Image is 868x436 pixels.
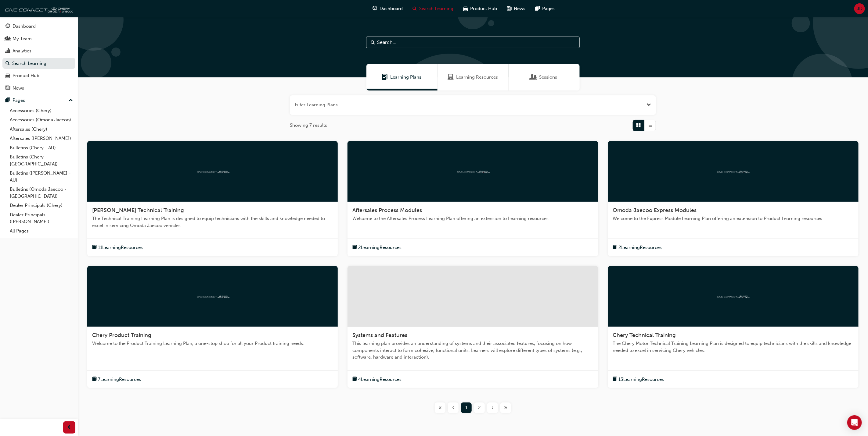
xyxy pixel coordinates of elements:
[460,402,473,413] button: Page 1
[3,2,73,15] img: oneconnect
[7,168,75,185] a: Bulletins ([PERSON_NAME] - AU)
[648,122,653,129] span: List
[531,74,537,81] span: Sessions
[5,86,10,91] span: news-icon
[7,201,75,210] a: Dealer Principals (Chery)
[448,74,454,81] span: Learning Resources
[92,244,97,251] span: book-icon
[7,115,75,125] a: Accessories (Omoda Jaecoo)
[504,404,507,411] span: »
[613,244,662,251] button: book-icon2LearningResources
[514,5,526,12] span: News
[531,2,560,15] a: pages-iconPages
[646,101,651,108] button: Open the filter
[473,402,486,413] button: Page 2
[613,376,664,383] button: book-icon13LearningResources
[613,340,854,354] span: The Chery Motor Technical Training Learning Plan is designed to equip technicians with the skills...
[7,143,75,153] a: Bulletins (Chery - AU)
[408,2,459,15] a: search-iconSearch Learning
[7,226,75,236] a: All Pages
[438,64,509,90] a: Learning ResourcesLearning Resources
[452,404,454,411] span: ‹
[509,64,580,90] a: SessionsSessions
[7,210,75,226] a: Dealer Principals ([PERSON_NAME])
[502,2,531,15] a: news-iconNews
[5,73,10,79] span: car-icon
[465,404,467,411] span: 1
[352,376,402,383] button: book-icon4LearningResources
[380,5,403,12] span: Dashboard
[857,5,863,12] span: JD
[92,215,333,229] span: The Technical Training Learning Plan is designed to equip technicians with the skills and knowled...
[352,244,357,251] span: book-icon
[542,5,555,12] span: Pages
[2,19,75,95] button: DashboardMy TeamAnalyticsSearch LearningProduct HubNews
[348,141,598,256] a: oneconnectAftersales Process ModulesWelcome to the Aftersales Process Learning Plan offering an e...
[98,244,143,251] span: 11 Learning Resources
[716,168,750,174] img: oneconnect
[13,23,36,30] div: Dashboard
[608,266,859,388] a: oneconnectChery Technical TrainingThe Chery Motor Technical Training Learning Plan is designed to...
[2,33,75,44] a: My Team
[613,207,697,214] span: Omoda Jaecoo Express Modules
[92,244,143,251] button: book-icon11LearningResources
[196,293,229,299] img: oneconnect
[2,45,75,57] a: Analytics
[5,61,10,66] span: search-icon
[613,332,676,339] span: Chery Technical Training
[391,74,422,81] span: Learning Plans
[358,244,402,251] span: 2 Learning Resources
[13,97,25,104] div: Pages
[716,293,750,299] img: oneconnect
[438,404,442,411] span: «
[492,404,494,411] span: ›
[13,48,31,55] div: Analytics
[854,3,865,14] button: JD
[478,404,481,411] span: 2
[2,70,75,81] a: Product Hub
[7,134,75,143] a: Aftersales ([PERSON_NAME])
[636,122,641,129] span: Grid
[98,376,141,383] span: 7 Learning Resources
[539,74,557,81] span: Sessions
[486,402,499,413] button: Next page
[434,402,447,413] button: First page
[352,215,593,222] span: Welcome to the Aftersales Process Learning Plan offering an extension to Learning resources.
[92,376,97,383] span: book-icon
[366,37,580,48] input: Search...
[7,125,75,134] a: Aftersales (Chery)
[352,332,407,339] span: Systems and Features
[13,35,32,42] div: My Team
[290,122,327,129] span: Showing 7 results
[69,97,73,105] span: up-icon
[459,2,502,15] a: car-iconProduct Hub
[470,5,497,12] span: Product Hub
[507,5,512,12] span: news-icon
[352,207,422,214] span: Aftersales Process Modules
[5,98,10,103] span: pages-icon
[456,74,498,81] span: Learning Resources
[13,72,39,79] div: Product Hub
[371,39,375,46] span: Search
[92,340,333,347] span: Welcome to the Product Training Learning Plan, a one-stop shop for all your Product training needs.
[368,2,408,15] a: guage-iconDashboard
[535,5,540,12] span: pages-icon
[366,64,438,90] a: Learning PlansLearning Plans
[420,5,454,12] span: Search Learning
[5,24,10,29] span: guage-icon
[348,266,598,388] a: Systems and FeaturesThis learning plan provides an understanding of systems and their associated ...
[847,415,862,430] div: Open Intercom Messenger
[67,424,72,431] span: prev-icon
[92,332,151,339] span: Chery Product Training
[352,376,357,383] span: book-icon
[499,402,512,413] button: Last page
[5,36,10,42] span: people-icon
[456,168,490,174] img: oneconnect
[2,58,75,69] a: Search Learning
[608,141,859,256] a: oneconnectOmoda Jaecoo Express ModulesWelcome to the Express Module Learning Plan offering an ext...
[13,85,24,92] div: News
[413,5,417,12] span: search-icon
[7,185,75,201] a: Bulletins (Omoda Jaecoo - [GEOGRAPHIC_DATA])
